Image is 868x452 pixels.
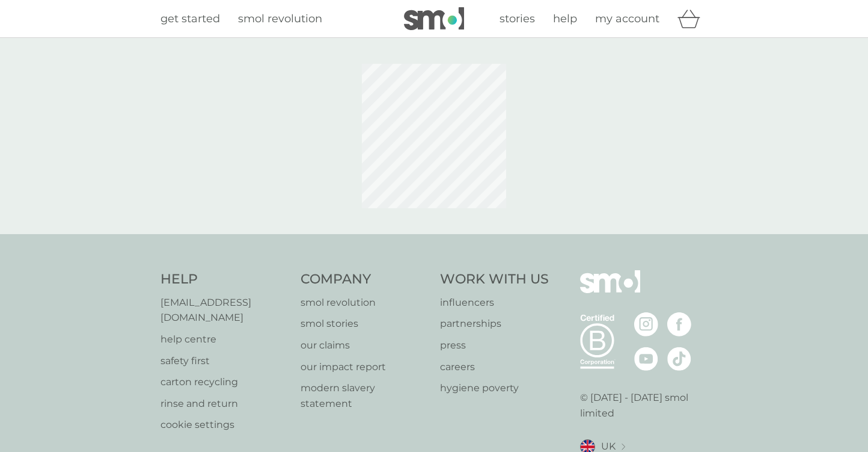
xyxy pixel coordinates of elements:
[440,338,549,353] a: press
[160,12,220,25] span: get started
[634,312,658,336] img: visit the smol Instagram page
[553,12,577,25] span: help
[553,10,577,28] a: help
[404,7,464,30] img: smol
[440,359,549,375] a: careers
[160,332,289,347] a: help centre
[500,12,535,25] span: stories
[301,359,429,375] a: our impact report
[440,295,549,311] a: influencers
[160,10,220,28] a: get started
[440,316,549,332] a: partnerships
[595,12,659,25] span: my account
[580,390,708,421] p: © [DATE] - [DATE] smol limited
[440,380,549,396] a: hygiene poverty
[238,10,322,28] a: smol revolution
[301,270,429,289] h4: Company
[634,347,658,371] img: visit the smol Youtube page
[301,380,429,411] a: modern slavery statement
[667,312,691,336] img: visit the smol Facebook page
[238,12,322,25] span: smol revolution
[440,270,549,289] h4: Work With Us
[160,396,289,412] a: rinse and return
[595,10,659,28] a: my account
[667,347,691,371] img: visit the smol Tiktok page
[160,417,289,433] a: cookie settings
[301,316,429,332] a: smol stories
[160,374,289,390] a: carton recycling
[622,444,625,450] img: select a new location
[160,295,289,326] a: [EMAIL_ADDRESS][DOMAIN_NAME]
[160,270,289,289] h4: Help
[677,7,708,31] div: basket
[301,295,429,311] a: smol revolution
[160,353,289,369] a: safety first
[580,270,640,311] img: smol
[500,10,535,28] a: stories
[301,338,429,353] a: our claims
